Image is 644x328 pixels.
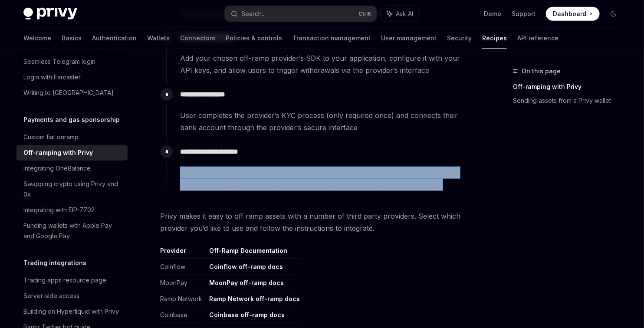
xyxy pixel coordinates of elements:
a: Coinflow off-ramp docs [209,263,283,271]
a: Basics [62,28,82,49]
a: Login with Farcaster [16,69,128,85]
a: User management [381,28,437,49]
a: Wallets [147,28,170,49]
button: Ask AI [381,6,419,22]
span: Dashboard [553,10,586,18]
th: Off-Ramp Documentation [206,246,300,259]
div: Custom fiat onramp [23,132,79,142]
a: Support [512,10,536,18]
span: Privy makes it easy to off ramp assets with a number of third party providers. Select which provi... [160,210,473,234]
a: Building on Hyperliquid with Privy [16,304,128,319]
a: Writing to [GEOGRAPHIC_DATA] [16,85,128,101]
a: Integrating OneBalance [16,161,128,176]
td: MoonPay [160,275,206,291]
div: Writing to [GEOGRAPHIC_DATA] [23,88,114,98]
div: Swapping crypto using Privy and 0x [23,179,122,200]
a: Off-ramping with Privy [513,80,628,94]
a: Recipes [482,28,507,49]
a: Off-ramping with Privy [16,145,128,161]
a: Ramp Network off-ramp docs [209,295,300,303]
a: Trading apps resource page [16,272,128,288]
a: Funding wallets with Apple Pay and Google Pay [16,218,128,244]
span: User completes the provider’s KYC process (only required once) and connects their bank account th... [180,109,473,134]
div: Integrating OneBalance [23,163,91,174]
a: Dashboard [546,7,600,21]
a: Swapping crypto using Privy and 0x [16,176,128,202]
a: Coinbase off-ramp docs [209,311,285,319]
a: MoonPay off-ramp docs [209,279,284,287]
span: On this page [522,66,561,76]
td: Coinflow [160,259,206,275]
td: Ramp Network [160,291,206,307]
a: Integrating with EIP-7702 [16,202,128,218]
button: Search...CtrlK [225,6,377,22]
div: Trading apps resource page [23,275,106,285]
span: Add your chosen off-ramp provider’s SDK to your application, configure it with your API keys, and... [180,52,473,76]
div: Login with Farcaster [23,72,81,82]
a: Welcome [23,28,51,49]
div: Search... [241,9,266,19]
td: Coinbase [160,307,206,323]
a: Custom fiat onramp [16,129,128,145]
div: Building on Hyperliquid with Privy [23,306,119,317]
a: Connectors [180,28,215,49]
a: Demo [484,10,501,18]
h5: Payments and gas sponsorship [23,115,120,125]
a: Sending assets from a Privy wallet [513,94,628,108]
a: Policies & controls [226,28,282,49]
a: API reference [517,28,559,49]
div: Funding wallets with Apple Pay and Google Pay [23,220,122,241]
th: Provider [160,246,206,259]
a: Authentication [92,28,137,49]
span: Ask AI [396,10,413,18]
img: dark logo [23,8,77,20]
button: Toggle dark mode [607,7,621,21]
div: Server-side access [23,291,79,301]
a: Server-side access [16,288,128,304]
span: Ctrl K [358,10,371,17]
h5: Trading integrations [23,258,86,268]
span: Privy handles signing and sending the transaction to the provider’s address, then the provider pr... [180,167,473,191]
div: Off-ramping with Privy [23,148,93,158]
div: Integrating with EIP-7702 [23,205,95,215]
a: Transaction management [292,28,371,49]
a: Security [447,28,472,49]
